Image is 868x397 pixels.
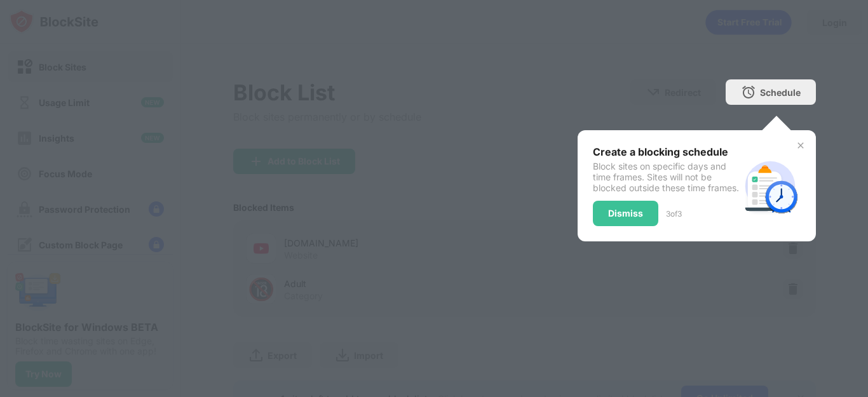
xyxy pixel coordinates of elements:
div: Create a blocking schedule [593,145,740,158]
div: Schedule [760,87,801,98]
img: schedule.svg [740,156,801,217]
div: Dismiss [608,208,643,219]
div: Block sites on specific days and time frames. Sites will not be blocked outside these time frames. [593,161,740,193]
div: 3 of 3 [666,209,682,219]
img: x-button.svg [796,140,806,151]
